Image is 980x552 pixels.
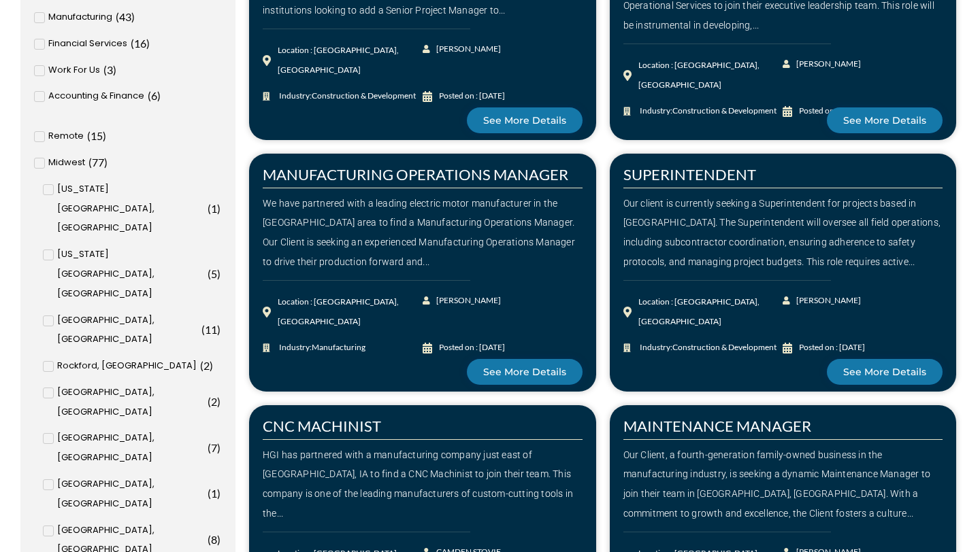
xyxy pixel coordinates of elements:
a: Industry:Construction & Development [263,86,423,106]
span: See More Details [483,116,566,125]
span: [US_STATE][GEOGRAPHIC_DATA], [GEOGRAPHIC_DATA] [57,179,204,238]
span: ( [131,37,134,50]
span: Work For Us [48,61,100,80]
span: ( [208,441,211,454]
span: ) [104,156,108,169]
span: [GEOGRAPHIC_DATA], [GEOGRAPHIC_DATA] [57,311,198,350]
span: [PERSON_NAME] [433,291,501,311]
span: 1 [211,487,217,500]
span: ( [103,63,107,76]
span: [GEOGRAPHIC_DATA], [GEOGRAPHIC_DATA] [57,475,204,514]
span: 7 [211,441,217,454]
span: Industry: [636,338,777,358]
span: 6 [151,89,157,102]
span: Manufacturing [312,342,365,352]
div: Location : [GEOGRAPHIC_DATA], [GEOGRAPHIC_DATA] [638,292,783,332]
a: MANUFACTURING OPERATIONS MANAGER [263,165,568,184]
span: [GEOGRAPHIC_DATA], [GEOGRAPHIC_DATA] [57,428,204,468]
div: HGI has partnered with a manufacturing company just east of [GEOGRAPHIC_DATA], IA to find a CNC M... [263,445,583,523]
a: Industry:Manufacturing [263,338,423,358]
span: [PERSON_NAME] [793,291,861,311]
span: [PERSON_NAME] [433,39,501,59]
span: Rockford, [GEOGRAPHIC_DATA] [57,356,197,376]
span: ( [208,487,211,500]
a: See More Details [827,107,943,133]
span: Construction & Development [672,342,777,352]
span: ) [217,323,220,336]
span: ) [217,533,220,546]
span: ) [210,359,213,372]
span: ) [217,487,220,500]
span: ( [208,395,211,408]
a: See More Details [467,107,583,133]
a: [PERSON_NAME] [423,291,502,311]
span: See More Details [483,367,566,377]
span: ( [87,129,91,142]
span: ( [201,323,205,336]
span: 15 [91,129,103,142]
span: 11 [205,323,217,336]
span: ) [103,129,106,142]
span: [PERSON_NAME] [793,54,861,74]
a: [PERSON_NAME] [423,39,502,59]
span: Industry: [276,338,365,358]
div: Posted on : [DATE] [439,338,505,358]
span: ) [217,267,220,280]
span: 16 [134,37,146,50]
span: Remote [48,126,84,146]
span: ( [88,156,92,169]
span: See More Details [843,367,926,377]
div: Posted on : [DATE] [439,86,505,106]
span: 3 [107,63,113,76]
span: ( [200,359,203,372]
span: 2 [211,395,217,408]
span: ( [116,10,119,23]
span: 77 [92,156,104,169]
span: ) [217,202,220,215]
span: 8 [211,533,217,546]
div: Our client is currently seeking a Superintendent for projects based in [GEOGRAPHIC_DATA]. The Sup... [623,194,943,272]
div: Location : [GEOGRAPHIC_DATA], [GEOGRAPHIC_DATA] [278,292,423,332]
div: We have partnered with a leading electric motor manufacturer in the [GEOGRAPHIC_DATA] area to fin... [263,194,583,272]
span: See More Details [843,116,926,125]
span: Midwest [48,153,85,173]
span: 43 [119,10,131,23]
div: Posted on : [DATE] [799,338,865,358]
div: Location : [GEOGRAPHIC_DATA], [GEOGRAPHIC_DATA] [638,56,783,95]
span: ) [146,37,150,50]
span: ( [208,267,211,280]
span: ) [217,441,220,454]
span: ) [217,395,220,408]
span: ( [148,89,151,102]
a: Industry:Construction & Development [623,338,783,358]
div: Our Client, a fourth-generation family-owned business in the manufacturing industry, is seeking a... [623,445,943,523]
a: See More Details [827,359,943,385]
span: 1 [211,202,217,215]
span: Financial Services [48,34,127,54]
span: ) [113,63,116,76]
span: ) [157,89,161,102]
a: [PERSON_NAME] [783,291,862,311]
span: [GEOGRAPHIC_DATA], [GEOGRAPHIC_DATA] [57,383,204,422]
span: ( [208,202,211,215]
a: MAINTENANCE MANAGER [623,417,811,435]
span: Accounting & Finance [48,86,144,106]
span: [US_STATE][GEOGRAPHIC_DATA], [GEOGRAPHIC_DATA] [57,245,204,303]
div: Location : [GEOGRAPHIC_DATA], [GEOGRAPHIC_DATA] [278,41,423,80]
a: SUPERINTENDENT [623,165,756,184]
a: [PERSON_NAME] [783,54,862,74]
span: ( [208,533,211,546]
span: Construction & Development [312,90,416,101]
span: 5 [211,267,217,280]
span: 2 [203,359,210,372]
span: Industry: [276,86,416,106]
a: See More Details [467,359,583,385]
a: CNC MACHINIST [263,417,381,435]
span: ) [131,10,135,23]
span: Manufacturing [48,7,112,27]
